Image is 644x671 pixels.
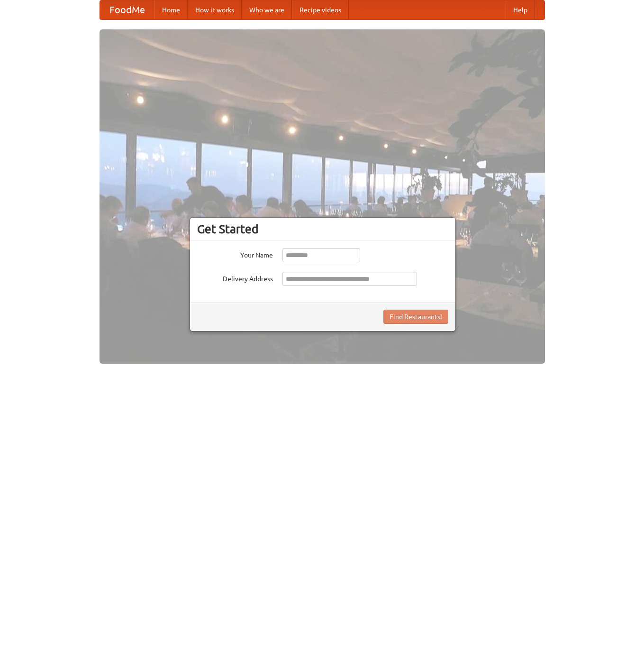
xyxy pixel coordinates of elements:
[242,0,292,19] a: Who we are
[506,0,535,19] a: Help
[197,222,448,236] h3: Get Started
[197,272,273,284] label: Delivery Address
[188,0,242,19] a: How it works
[100,0,154,19] a: FoodMe
[197,248,273,260] label: Your Name
[383,310,448,324] button: Find Restaurants!
[292,0,349,19] a: Recipe videos
[154,0,188,19] a: Home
